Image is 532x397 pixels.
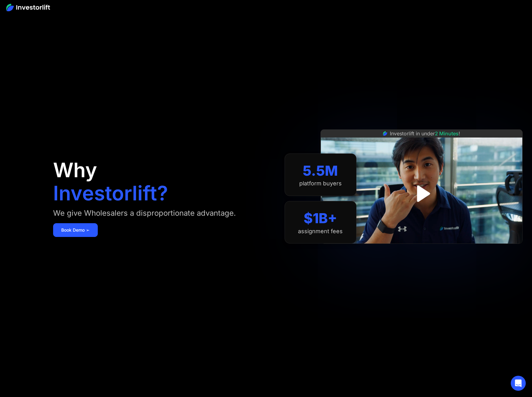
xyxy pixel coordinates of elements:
[408,180,435,208] a: open lightbox
[299,180,342,187] div: platform buyers
[303,163,338,179] div: 5.5M
[53,208,236,218] div: We give Wholesalers a disproportionate advantage.
[511,376,526,391] div: Open Intercom Messenger
[53,223,98,237] a: Book Demo ➢
[375,247,468,254] iframe: Customer reviews powered by Trustpilot
[435,130,459,137] span: 2 Minutes
[298,228,343,235] div: assignment fees
[53,183,168,203] h1: Investorlift?
[304,210,337,227] div: $1B+
[53,160,97,180] h1: Why
[390,130,460,137] div: Investorlift in under !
